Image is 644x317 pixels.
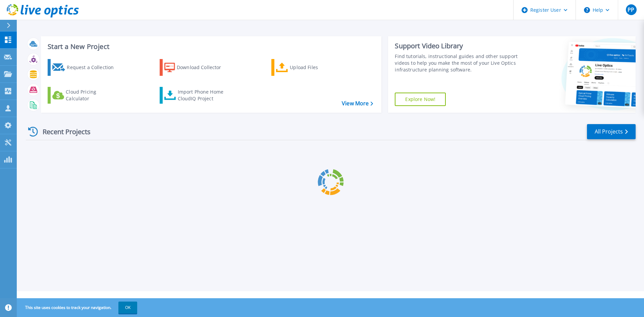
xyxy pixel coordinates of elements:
[177,61,230,74] div: Download Collector
[178,89,230,102] div: Import Phone Home CloudIQ Project
[18,302,137,314] span: This site uses cookies to track your navigation.
[290,61,343,74] div: Upload Files
[48,59,122,76] a: Request a Collection
[587,124,636,139] a: All Projects
[395,93,446,106] a: Explore Now!
[395,53,521,73] div: Find tutorials, instructional guides and other support videos to help you make the most of your L...
[118,302,137,314] button: OK
[48,43,373,50] h3: Start a New Project
[66,89,119,102] div: Cloud Pricing Calculator
[342,100,373,107] a: View More
[628,7,634,12] span: PP
[48,87,122,104] a: Cloud Pricing Calculator
[271,59,346,76] a: Upload Files
[160,59,234,76] a: Download Collector
[26,123,100,140] div: Recent Projects
[395,42,521,50] div: Support Video Library
[67,61,120,74] div: Request a Collection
